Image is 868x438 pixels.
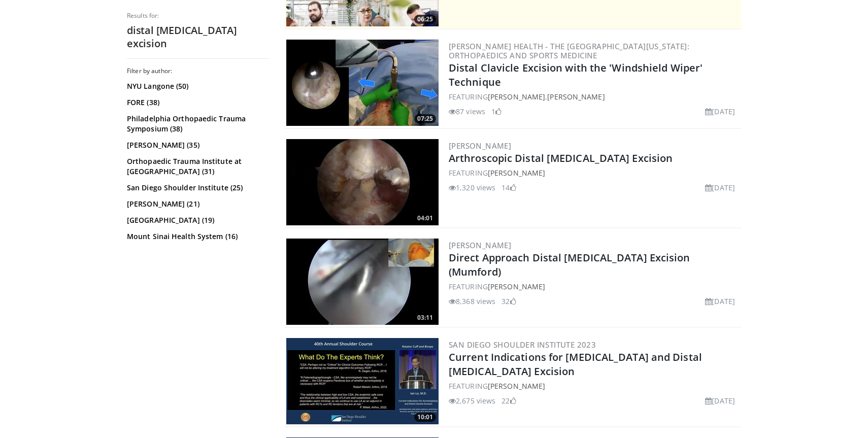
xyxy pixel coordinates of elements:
h2: distal [MEDICAL_DATA] excision [127,24,269,50]
a: 07:25 [286,40,439,126]
li: 14 [502,182,516,193]
a: [PERSON_NAME] [488,92,545,102]
a: San Diego Shoulder Institute 2023 [449,340,596,350]
a: [GEOGRAPHIC_DATA] (19) [127,215,266,225]
a: Orthopaedic Trauma Institute at [GEOGRAPHIC_DATA] (31) [127,156,266,177]
a: [PERSON_NAME] [449,240,511,250]
div: FEATURING [449,381,739,391]
a: Mount Sinai Health System (16) [127,231,266,242]
a: Arthroscopic Distal [MEDICAL_DATA] Excision [449,151,673,165]
a: [PERSON_NAME] [449,141,511,151]
li: 22 [502,395,516,406]
span: 10:01 [414,413,436,422]
a: [PERSON_NAME] [488,381,545,391]
span: 04:01 [414,214,436,223]
p: Results for: [127,12,269,20]
a: [PERSON_NAME] [547,92,605,102]
a: 10:01 [286,338,439,424]
a: [PERSON_NAME] [488,168,545,178]
div: FEATURING [449,167,739,178]
div: FEATURING [449,281,739,292]
li: 8,368 views [449,296,495,307]
a: [PERSON_NAME] Health - The [GEOGRAPHIC_DATA][US_STATE]: Orthopaedics and Sports Medicine [449,41,689,60]
span: 06:25 [414,15,436,24]
li: [DATE] [705,395,735,406]
li: 87 views [449,106,485,117]
li: [DATE] [705,106,735,117]
a: FORE (38) [127,97,266,108]
img: 5db54944-aff2-4781-9e9c-37f7ff1d3405.300x170_q85_crop-smart_upscale.jpg [286,338,439,424]
a: San Diego Shoulder Institute (25) [127,183,266,193]
li: 2,675 views [449,395,495,406]
a: Philadelphia Orthopaedic Trauma Symposium (38) [127,114,266,134]
li: [DATE] [705,182,735,193]
img: a7b75fd4-cde6-4697-a64c-761743312e1d.jpeg.300x170_q85_crop-smart_upscale.jpg [286,40,439,126]
span: 07:25 [414,114,436,123]
div: FEATURING , [449,91,739,102]
img: MGngRNnbuHoiqTJH4xMDoxOjBrO-I4W8.300x170_q85_crop-smart_upscale.jpg [286,239,439,325]
a: NYU Langone (50) [127,81,266,91]
a: 03:11 [286,239,439,325]
li: [DATE] [705,296,735,307]
h3: Filter by author: [127,67,269,75]
li: 32 [502,296,516,307]
span: 03:11 [414,313,436,322]
li: 1 [491,106,502,117]
li: 1,320 views [449,182,495,193]
a: Direct Approach Distal [MEDICAL_DATA] Excision (Mumford) [449,251,690,279]
a: Distal Clavicle Excision with the 'Windshield Wiper' Technique [449,61,703,89]
a: Current Indications for [MEDICAL_DATA] and Distal [MEDICAL_DATA] Excision [449,350,702,378]
a: 04:01 [286,139,439,225]
a: [PERSON_NAME] [488,282,545,291]
a: [PERSON_NAME] (21) [127,199,266,209]
img: 5ab64339-f903-43b5-8583-5c2032081f10.300x170_q85_crop-smart_upscale.jpg [286,139,439,225]
a: [PERSON_NAME] (35) [127,140,266,150]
